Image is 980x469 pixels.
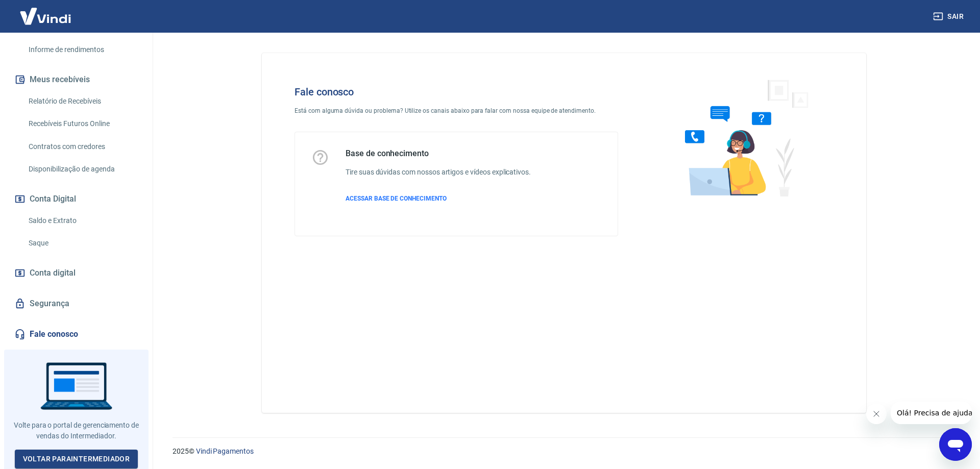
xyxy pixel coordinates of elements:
[24,113,140,134] a: Recebíveis Futuros Online
[939,428,972,461] iframe: Botão para abrir a janela de mensagens
[346,149,531,159] h5: Base de conhecimento
[15,450,138,468] a: Voltar paraIntermediador
[30,266,76,280] span: Conta digital
[173,446,955,457] p: 2025 ©
[24,159,140,180] a: Disponibilização de agenda
[196,447,254,455] a: Vindi Pagamentos
[346,167,531,178] h6: Tire suas dúvidas com nossos artigos e vídeos explicativos.
[12,323,140,345] a: Fale conosco
[12,292,140,315] a: Segurança
[295,86,618,98] h4: Fale conosco
[12,188,140,210] button: Conta Digital
[891,402,972,424] iframe: Mensagem da empresa
[24,136,140,157] a: Contratos com credores
[24,91,140,112] a: Relatório de Recebíveis
[346,194,531,203] a: ACESSAR BASE DE CONHECIMENTO
[12,262,140,284] a: Conta digital
[12,68,140,91] button: Meus recebíveis
[24,233,140,254] a: Saque
[866,404,887,424] iframe: Fechar mensagem
[346,195,447,202] span: ACESSAR BASE DE CONHECIMENTO
[24,210,140,231] a: Saldo e Extrato
[12,1,79,32] img: Vindi
[295,106,618,115] p: Está com alguma dúvida ou problema? Utilize os canais abaixo para falar com nossa equipe de atend...
[6,7,86,15] span: Olá! Precisa de ajuda?
[24,39,140,60] a: Informe de rendimentos
[931,7,968,26] button: Sair
[665,69,820,206] img: Fale conosco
